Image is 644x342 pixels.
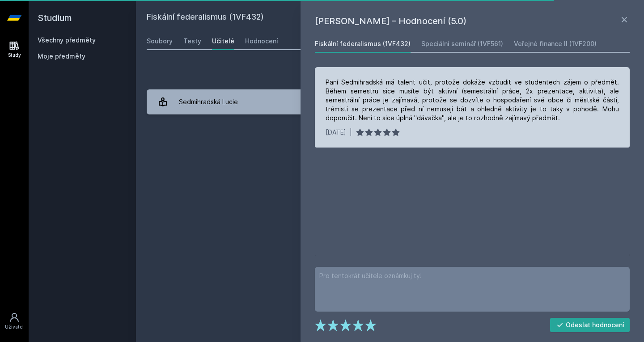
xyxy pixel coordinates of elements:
div: Study [8,52,21,59]
a: Uživatel [2,308,27,335]
div: Sedmihradská Lucie [179,93,238,111]
div: Testy [183,37,201,46]
a: Všechny předměty [38,36,96,44]
div: Učitelé [212,37,234,46]
div: Paní Sedmihradská má talent učit, protože dokáže vzbudit ve studentech zájem o předmět. Během sem... [326,78,619,122]
h2: Fiskální federalismus (1VF432) [147,11,533,25]
a: Sedmihradská Lucie 1 hodnocení 5.0 [147,89,633,114]
div: Soubory [147,37,173,46]
a: Soubory [147,32,173,50]
div: Hodnocení [245,37,278,46]
a: Testy [183,32,201,50]
a: Hodnocení [245,32,278,50]
a: Učitelé [212,32,234,50]
a: Study [2,36,27,63]
span: Moje předměty [38,52,85,61]
div: Uživatel [5,324,24,330]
